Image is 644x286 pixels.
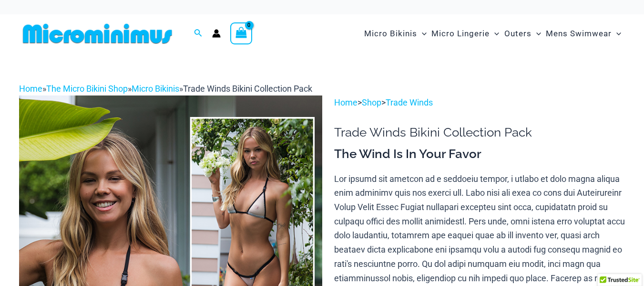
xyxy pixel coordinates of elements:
[546,21,612,46] span: Mens Swimwear
[212,29,221,38] a: Account icon link
[490,21,499,46] span: Menu Toggle
[543,19,624,48] a: Mens SwimwearMenu ToggleMenu Toggle
[417,21,427,46] span: Menu Toggle
[532,21,541,46] span: Menu Toggle
[46,84,128,94] a: The Micro Bikini Shop
[334,125,625,140] h1: Trade Winds Bikini Collection Pack
[334,146,625,162] h3: The Wind Is In Your Favor
[431,21,490,46] span: Micro Lingerie
[364,21,417,46] span: Micro Bikinis
[230,22,252,44] a: View Shopping Cart, empty
[183,84,312,94] span: Trade Winds Bikini Collection Pack
[360,18,625,50] nav: Site Navigation
[194,28,203,40] a: Search icon link
[362,97,381,107] a: Shop
[19,23,176,44] img: MM SHOP LOGO FLAT
[362,19,429,48] a: Micro BikinisMenu ToggleMenu Toggle
[19,84,312,94] span: » » »
[19,84,42,94] a: Home
[386,97,433,107] a: Trade Winds
[612,21,621,46] span: Menu Toggle
[334,97,358,107] a: Home
[132,84,179,94] a: Micro Bikinis
[429,19,501,48] a: Micro LingerieMenu ToggleMenu Toggle
[502,19,543,48] a: OutersMenu ToggleMenu Toggle
[334,95,625,110] p: > >
[504,21,532,46] span: Outers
